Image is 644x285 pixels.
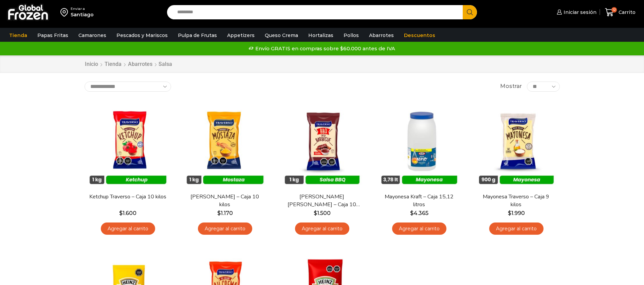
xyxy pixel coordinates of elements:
a: Abarrotes [366,29,397,42]
a: Mayonesa Traverso – Caja 9 kilos [477,193,555,209]
a: Papas Fritas [34,29,72,42]
bdi: 1.500 [314,210,331,216]
div: Santiago [71,11,94,18]
span: $ [314,210,317,216]
span: $ [508,210,511,216]
span: 12 [611,7,617,13]
a: [PERSON_NAME] [PERSON_NAME] – Caja 10 kilos [283,193,361,209]
bdi: 4.365 [410,210,428,216]
a: Agregar al carrito: “Ketchup Traverso - Caja 10 kilos” [101,222,155,235]
div: Enviar a [71,6,94,11]
a: Abarrotes [128,60,153,68]
h1: Salsa [159,61,172,67]
button: Search button [463,5,477,19]
select: Pedido de la tienda [85,82,171,92]
a: Agregar al carrito: “Mayonesa Traverso - Caja 9 kilos” [489,222,544,235]
a: [PERSON_NAME] – Caja 10 kilos [186,193,264,209]
a: Pulpa de Frutas [174,29,220,42]
span: $ [119,210,123,216]
a: Appetizers [224,29,258,42]
img: address-field-icon.svg [60,6,71,18]
span: $ [410,210,413,216]
a: Pescados y Mariscos [113,29,171,42]
a: Ketchup Traverso – Caja 10 kilos [89,193,167,201]
a: Hortalizas [305,29,337,42]
span: Carrito [617,9,636,16]
a: Descuentos [401,29,439,42]
bdi: 1.990 [508,210,525,216]
bdi: 1.600 [119,210,136,216]
a: Tienda [6,29,31,42]
a: Pollos [340,29,362,42]
a: Iniciar sesión [555,5,596,19]
bdi: 1.170 [217,210,233,216]
a: Mayonesa Kraft – Caja 15,12 litros [380,193,458,209]
span: Mostrar [500,83,522,90]
span: $ [217,210,221,216]
span: Iniciar sesión [562,9,596,16]
a: Camarones [75,29,110,42]
a: Inicio [85,60,98,68]
nav: Breadcrumb [85,60,172,68]
a: Tienda [104,60,122,68]
a: Agregar al carrito: “Mostaza Traverso - Caja 10 kilos” [198,222,252,235]
a: Agregar al carrito: “Mayonesa Kraft - Caja 15,12 litros” [392,222,446,235]
a: 12 Carrito [603,4,637,20]
a: Agregar al carrito: “Salsa Barbacue Traverso - Caja 10 kilos” [295,222,349,235]
a: Queso Crema [261,29,301,42]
